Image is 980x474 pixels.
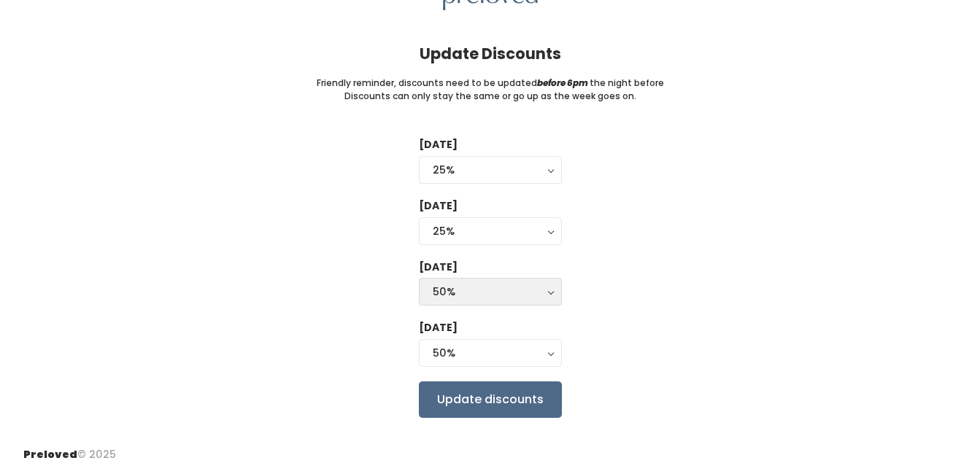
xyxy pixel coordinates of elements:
i: before 6pm [537,77,588,89]
div: © 2025 [23,435,116,462]
input: Update discounts [419,381,562,418]
label: [DATE] [419,260,458,275]
div: 25% [433,223,548,239]
div: 50% [433,345,548,361]
button: 50% [419,278,562,306]
span: Preloved [23,447,77,462]
div: 50% [433,284,548,300]
button: 25% [419,156,562,184]
button: 50% [419,339,562,367]
small: Friendly reminder, discounts need to be updated the night before [317,77,664,90]
h4: Update Discounts [420,45,561,62]
label: [DATE] [419,320,458,335]
label: [DATE] [419,198,458,214]
label: [DATE] [419,137,458,152]
div: 25% [433,162,548,178]
small: Discounts can only stay the same or go up as the week goes on. [344,90,636,103]
button: 25% [419,217,562,245]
